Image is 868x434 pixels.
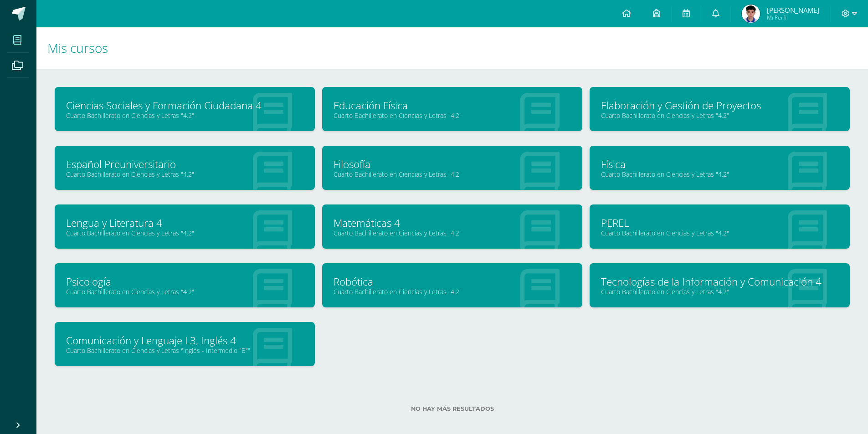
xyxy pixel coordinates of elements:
span: Mis cursos [47,39,108,56]
a: Tecnologías de la Información y Comunicación 4 [601,275,838,289]
a: Psicología [66,275,303,289]
a: Cuarto Bachillerato en Ciencias y Letras "4.2" [601,229,838,237]
span: Mi Perfil [767,14,819,21]
label: No hay más resultados [55,405,850,412]
a: Cuarto Bachillerato en Ciencias y Letras "4.2" [601,111,838,120]
a: Ciencias Sociales y Formación Ciudadana 4 [66,98,303,112]
a: Filosofía [334,157,571,171]
a: Cuarto Bachillerato en Ciencias y Letras "4.2" [334,170,571,179]
a: Cuarto Bachillerato en Ciencias y Letras "4.2" [334,287,571,296]
a: Elaboración y Gestión de Proyectos [601,98,838,112]
a: Cuarto Bachillerato en Ciencias y Letras "4.2" [601,287,838,296]
a: Cuarto Bachillerato en Ciencias y Letras "4.2" [66,111,303,120]
span: [PERSON_NAME] [767,5,819,15]
a: Robótica [334,275,571,289]
a: Cuarto Bachillerato en Ciencias y Letras "4.2" [334,111,571,120]
a: Cuarto Bachillerato en Ciencias y Letras "4.2" [601,170,838,179]
a: Educación Física [334,98,571,112]
a: Comunicación y Lenguaje L3, Inglés 4 [66,333,303,347]
a: Cuarto Bachillerato en Ciencias y Letras "4.2" [66,287,303,296]
a: Cuarto Bachillerato en Ciencias y Letras "4.2" [334,229,571,237]
a: Cuarto Bachillerato en Ciencias y Letras "4.2" [66,170,303,179]
a: Física [601,157,838,171]
a: Español Preuniversitario [66,157,303,171]
a: Lengua y Literatura 4 [66,216,303,230]
a: Cuarto Bachillerato en Ciencias y Letras "4.2" [66,229,303,237]
img: 83e617e29b26c0ada76ea72cf6503f42.png [742,5,760,23]
a: Cuarto Bachillerato en Ciencias y Letras "Inglés - Intermedio "B"" [66,346,303,355]
a: Matemáticas 4 [334,216,571,230]
a: PEREL [601,216,838,230]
